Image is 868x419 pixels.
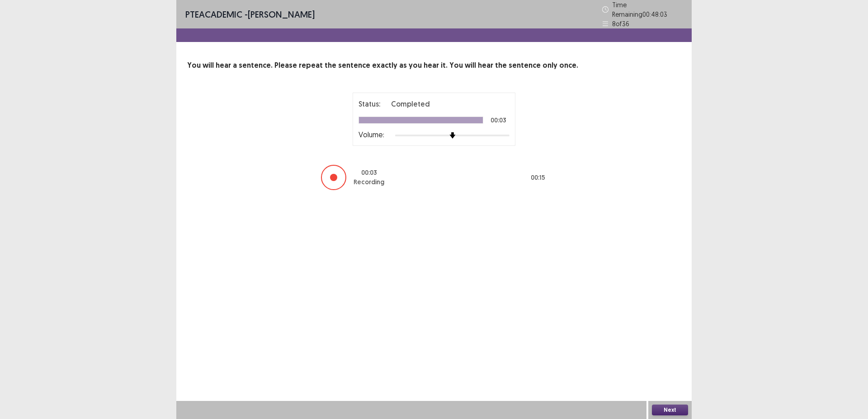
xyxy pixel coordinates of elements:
[491,117,506,123] p: 00:03
[449,132,456,139] img: arrow-thumb
[612,19,629,28] p: 8 of 36
[359,129,384,140] p: Volume:
[361,168,377,177] p: 00 : 03
[185,9,242,20] span: PTE academic
[187,60,681,71] p: You will hear a sentence. Please repeat the sentence exactly as you hear it. You will hear the se...
[354,177,384,187] p: Recording
[652,405,688,415] button: Next
[359,98,380,109] p: Status:
[531,173,545,182] p: 00 : 15
[391,98,430,109] p: Completed
[185,8,315,21] p: - [PERSON_NAME]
